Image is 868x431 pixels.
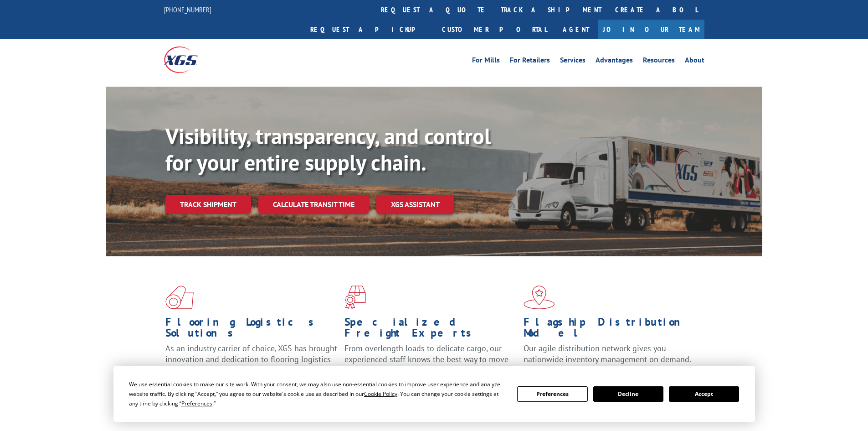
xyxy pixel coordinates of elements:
a: Customer Portal [435,20,554,39]
p: From overlength loads to delicate cargo, our experienced staff knows the best way to move your fr... [344,343,517,384]
div: Cookie Consent Prompt [113,366,755,422]
b: Visibility, transparency, and control for your entire supply chain. [165,122,491,177]
span: Preferences [181,400,212,407]
a: About [685,57,704,67]
a: Track shipment [165,195,251,214]
img: xgs-icon-flagship-distribution-model-red [524,286,555,309]
a: Request a pickup [303,20,435,39]
span: Our agile distribution network gives you nationwide inventory management on demand. [524,343,691,364]
a: Calculate transit time [258,195,369,214]
h1: Flagship Distribution Model [524,317,696,343]
img: xgs-icon-total-supply-chain-intelligence-red [165,286,194,309]
img: xgs-icon-focused-on-flooring-red [344,286,366,309]
span: Cookie Policy [364,390,397,398]
button: Accept [669,386,739,402]
a: XGS ASSISTANT [376,195,454,214]
a: For Retailers [510,57,550,67]
a: Agent [554,20,598,39]
a: Resources [643,57,675,67]
a: [PHONE_NUMBER] [164,5,211,14]
h1: Specialized Freight Experts [344,317,517,343]
div: We use essential cookies to make our site work. With your consent, we may also use non-essential ... [129,379,506,408]
button: Decline [593,386,663,402]
button: Preferences [517,386,587,402]
span: As an industry carrier of choice, XGS has brought innovation and dedication to flooring logistics... [165,343,337,375]
a: Services [560,57,586,67]
a: For Mills [472,57,500,67]
a: Advantages [596,57,633,67]
a: Join Our Team [598,20,704,39]
h1: Flooring Logistics Solutions [165,317,338,343]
